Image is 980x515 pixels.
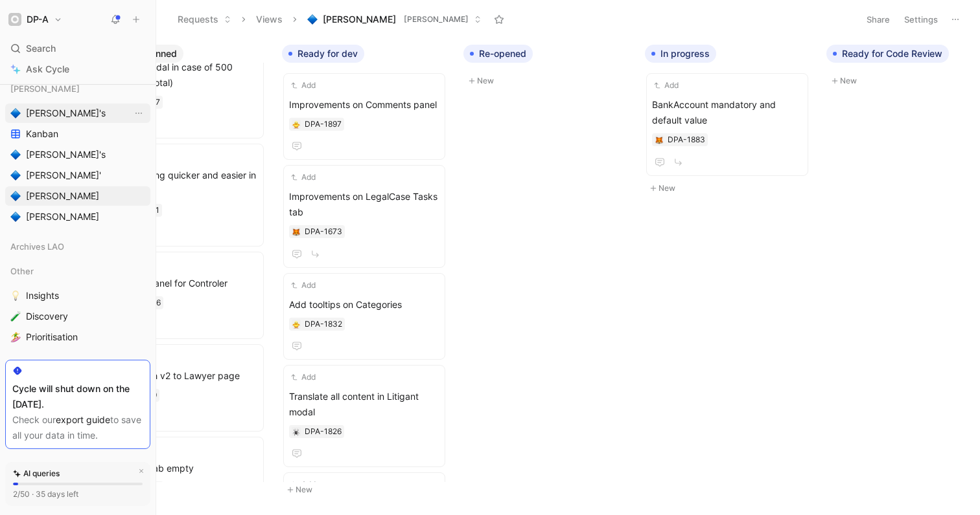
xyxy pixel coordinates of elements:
span: Matching tab empty [108,461,258,476]
button: Add [289,371,318,384]
a: AddTranslate all content in Litigant modal [283,365,445,467]
span: FE error modal in case of 500 (partial or total) [108,60,258,91]
img: 🔷 [307,14,318,25]
img: 🔷 [10,212,21,222]
span: [PERSON_NAME] [404,13,469,26]
span: Translate all content in Litigant modal [289,389,439,420]
button: Add [652,79,681,92]
button: 🧪 [8,309,23,324]
div: DPA-1826 [305,425,342,438]
a: AddBankAccount mandatory and default value [646,73,808,176]
span: BankAccount mandatory and default value [652,97,802,128]
div: Cycle will shut down on the [DATE]. [12,381,143,412]
a: 🔷[PERSON_NAME]'s [5,145,150,164]
img: 🦊 [292,228,300,236]
a: FE error modal in case of 500 (partial or total) [102,36,264,138]
a: Ask Cycle [5,60,150,79]
img: 🔷 [10,108,21,118]
button: New [282,482,453,498]
button: 🕷️ [292,427,301,436]
button: New [463,73,635,89]
img: 🧪 [10,311,21,322]
div: Archives LAO [5,237,150,260]
div: Other💡Insights🧪Discovery🏄‍♀️Prioritisation [5,261,150,347]
a: 🔷[PERSON_NAME] [5,207,150,226]
img: 💡 [10,290,21,301]
span: Improvements on Comments panel [289,97,439,113]
a: AddAdd tooltips on Categories [283,273,445,360]
span: Archives LAO [10,240,64,253]
img: DP-A [8,13,21,26]
div: Other [5,261,150,281]
div: 2/50 · 35 days left [13,488,78,501]
button: New [645,181,816,196]
button: Re-opened [463,45,533,63]
button: 🔷 [8,209,23,225]
button: DP-ADP-A [5,10,65,28]
button: 💡 [8,288,23,303]
div: DPA-1673 [305,225,342,238]
div: Ready for devNew [277,39,458,504]
a: 🏄‍♀️Prioritisation [5,327,150,347]
button: 🔷[PERSON_NAME][PERSON_NAME] [301,10,487,29]
div: DPA-1883 [668,133,705,146]
span: In progress [660,47,710,60]
button: Requests [172,10,237,29]
button: Add [289,171,318,184]
a: 🔷[PERSON_NAME]' [5,166,150,185]
img: 🏄‍♀️ [10,332,21,342]
span: Search [26,41,56,56]
img: 🦊 [655,137,663,144]
button: Ready for Code Review [826,45,949,63]
button: 🦊 [292,227,301,236]
a: 💡Insights [5,286,150,305]
button: 🏄‍♀️ [8,329,23,345]
a: export guide [56,414,110,425]
div: [PERSON_NAME]🔷[PERSON_NAME]'sView actionsKanban🔷[PERSON_NAME]'s🔷[PERSON_NAME]'🔷[PERSON_NAME]🔷[PER... [5,79,150,226]
a: AddImprovements on Comments panel [283,73,445,160]
span: [PERSON_NAME] [26,190,99,203]
span: Add tooltips on Categories [289,297,439,312]
button: 🔷 [8,147,23,162]
button: Ready for dev [282,45,364,63]
span: Insights [26,289,59,302]
a: Kanban [5,124,150,144]
button: Add [289,79,318,92]
img: 🔷 [10,191,21,201]
span: [PERSON_NAME] [26,210,99,223]
span: Ready for dev [297,47,358,60]
button: 🐥 [292,320,301,329]
div: Re-openedNew [458,39,640,95]
span: [PERSON_NAME] [323,13,396,26]
span: Ready for Code Review [842,47,942,60]
div: Archives LAO [5,237,150,256]
a: Make filtering quicker and easier in search v2 [102,144,264,247]
a: Attention panel for Controler [102,252,264,339]
span: [PERSON_NAME]'s [26,148,106,161]
span: Ask Cycle [26,61,69,77]
a: AddImprovements on LegalCase Tasks tab [283,165,445,268]
button: View actions [132,107,145,120]
span: [PERSON_NAME]'s [26,107,106,120]
div: Check our to save all your data in time. [12,412,143,443]
button: Add [289,279,318,292]
div: To be plannedNew [95,39,277,504]
a: 🔷[PERSON_NAME] [5,186,150,206]
button: Add [289,478,318,491]
button: 🔷 [8,168,23,183]
span: Add Search v2 to Lawyer page [108,368,258,384]
div: Search [5,39,150,58]
button: Share [861,10,896,28]
button: Settings [898,10,944,28]
span: Kanban [26,127,58,140]
div: AI queries [13,467,60,480]
button: Views [250,10,288,29]
button: 🦊 [655,135,664,144]
h1: DP-A [27,14,49,25]
button: 🐥 [292,120,301,129]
